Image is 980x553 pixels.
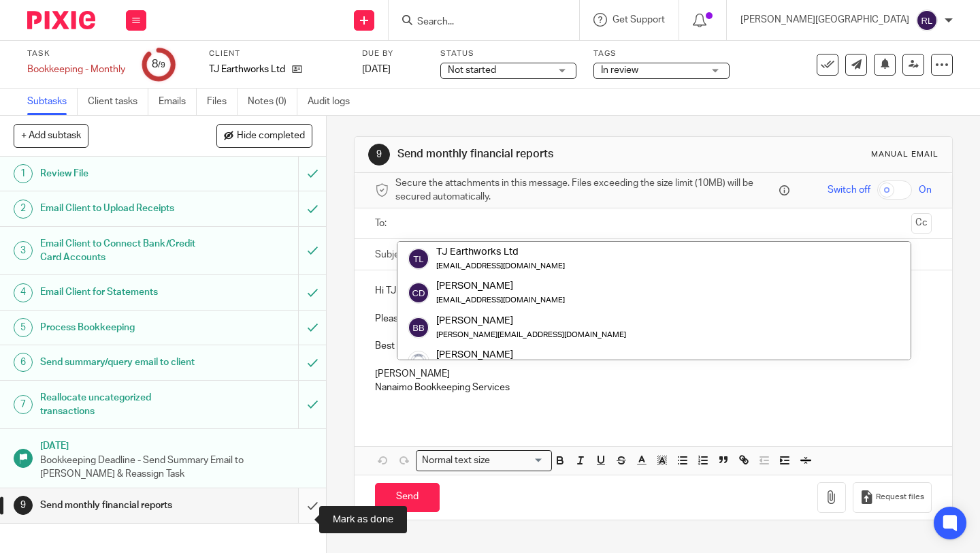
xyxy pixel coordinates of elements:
h1: Send summary/query email to client [40,352,203,373]
label: Task [27,48,125,59]
span: On [919,183,932,197]
input: Search for option [495,454,544,468]
p: [PERSON_NAME][GEOGRAPHIC_DATA] [740,13,909,27]
p: Best Regards, [375,339,932,353]
p: [PERSON_NAME] [375,367,932,381]
img: Copy%20of%20Rockies%20accounting%20v3%20(1).png [408,351,429,373]
h1: Send monthly financial reports [40,495,203,516]
span: [DATE] [362,65,391,74]
a: Files [207,89,238,115]
img: svg%3E [408,248,429,270]
h1: Process Bookkeeping [40,317,203,338]
div: Search for option [416,450,552,471]
div: [PERSON_NAME] [436,313,626,327]
a: Emails [159,89,197,115]
div: Manual email [871,149,938,160]
div: [PERSON_NAME] [436,348,626,362]
small: /9 [158,61,165,69]
img: svg%3E [408,317,429,338]
h1: Send monthly financial reports [397,147,683,161]
h1: [DATE] [40,436,312,453]
div: 8 [152,57,165,72]
label: Subject: [375,248,410,262]
p: Hi TJ Earthworks Ltd [375,284,932,298]
span: Normal text size [419,454,493,468]
span: Get Support [612,15,665,25]
p: Please see attached for your financials for last month, let us know if you have any questions or ... [375,312,932,326]
div: [PERSON_NAME] [436,279,565,293]
small: [EMAIL_ADDRESS][DOMAIN_NAME] [436,262,565,270]
p: Bookkeeping Deadline - Send Summary Email to [PERSON_NAME] & Reassign Task [40,454,312,481]
span: Hide completed [237,131,305,142]
span: Switch off [828,183,870,197]
a: Audit logs [308,89,360,115]
label: Tags [593,48,730,59]
label: Status [440,48,576,59]
a: Subtasks [27,89,78,115]
button: Hide completed [216,124,312,147]
button: Cc [911,213,932,234]
small: [PERSON_NAME][EMAIL_ADDRESS][DOMAIN_NAME] [436,331,626,338]
h1: Review File [40,163,203,184]
a: Notes (0) [248,89,297,115]
h1: Email Client for Statements [40,282,203,302]
input: Send [375,483,440,512]
span: Not started [448,65,496,75]
div: 9 [14,496,33,515]
p: TJ Earthworks Ltd [209,63,285,76]
button: Request files [853,482,932,513]
img: Pixie [27,11,95,29]
div: 7 [14,395,33,414]
a: Client tasks [88,89,148,115]
div: 1 [14,164,33,183]
h1: Reallocate uncategorized transactions [40,388,203,422]
div: 4 [14,283,33,302]
small: [EMAIL_ADDRESS][DOMAIN_NAME] [436,296,565,304]
img: svg%3E [408,282,429,304]
div: Bookkeeping - Monthly [27,63,125,76]
label: To: [375,217,390,230]
h1: Email Client to Upload Receipts [40,198,203,219]
div: 9 [368,144,390,165]
div: TJ Earthworks Ltd [436,245,565,259]
button: + Add subtask [14,124,88,147]
p: Nanaimo Bookkeeping Services [375,381,932,394]
div: 2 [14,200,33,219]
div: 5 [14,318,33,337]
div: 6 [14,353,33,372]
span: Request files [876,492,924,503]
span: In review [601,65,638,75]
span: Secure the attachments in this message. Files exceeding the size limit (10MB) will be secured aut... [395,176,776,204]
label: Client [209,48,345,59]
img: svg%3E [916,10,938,31]
input: Search [416,16,538,29]
div: 3 [14,241,33,260]
label: Due by [362,48,423,59]
h1: Email Client to Connect Bank/Credit Card Accounts [40,234,203,268]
